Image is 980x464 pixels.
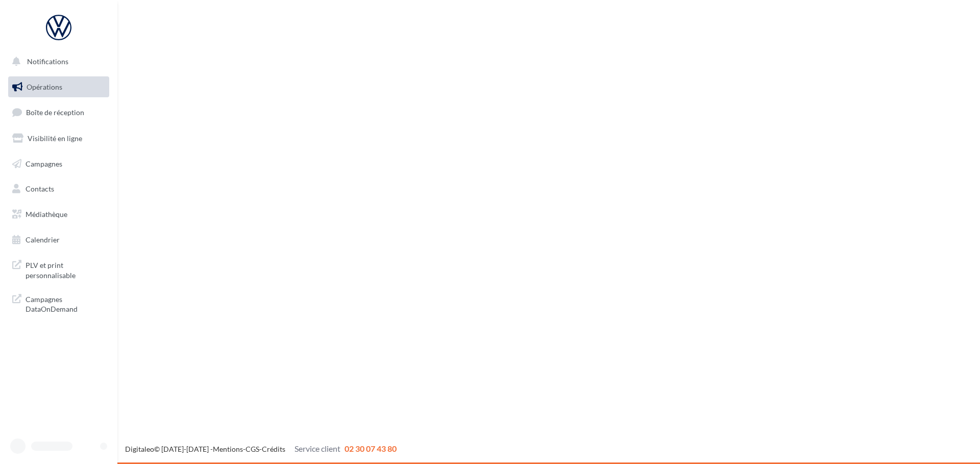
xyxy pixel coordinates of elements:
a: Digitaleo [125,445,154,453]
a: Boîte de réception [6,101,111,123]
span: Notifications [27,57,68,66]
span: Médiathèque [26,210,67,219]
a: Campagnes DataOnDemand [6,288,111,318]
span: 02 30 07 43 80 [345,444,397,453]
span: Contacts [26,184,54,193]
span: Calendrier [26,235,60,244]
a: Mentions [213,445,243,453]
a: Contacts [6,178,111,200]
span: Service client [295,444,340,453]
a: PLV et print personnalisable [6,254,111,284]
span: Visibilité en ligne [28,134,82,143]
span: Opérations [27,83,62,91]
a: Calendrier [6,229,111,251]
span: Campagnes [26,159,62,168]
a: Opérations [6,76,111,98]
span: Boîte de réception [26,108,84,117]
a: CGS [246,445,259,453]
a: Visibilité en ligne [6,128,111,149]
a: Médiathèque [6,204,111,225]
span: Campagnes DataOnDemand [26,292,105,314]
button: Notifications [6,51,107,72]
a: Crédits [262,445,285,453]
span: PLV et print personnalisable [26,258,105,280]
span: © [DATE]-[DATE] - - - [125,445,397,453]
a: Campagnes [6,153,111,175]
